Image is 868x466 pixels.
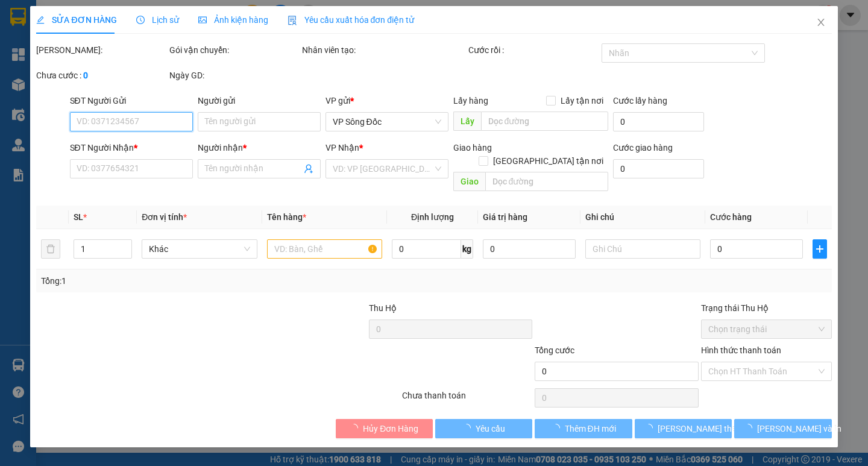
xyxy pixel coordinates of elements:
span: loading [350,424,363,432]
input: Dọc đường [481,112,608,131]
label: Cước giao hàng [613,143,673,153]
input: Cước lấy hàng [613,112,704,131]
span: loading [462,424,476,432]
span: Hủy Đơn Hàng [363,422,418,435]
span: Thu Hộ [369,303,397,313]
button: Close [804,6,838,40]
span: [PERSON_NAME] và In [757,422,841,435]
div: SĐT Người Nhận [70,141,193,154]
span: edit [36,16,45,24]
span: Tên hàng [267,212,306,222]
div: Chưa thanh toán [401,389,534,410]
span: SỬA ĐƠN HÀNG [36,15,116,25]
span: close [816,17,826,27]
span: [GEOGRAPHIC_DATA] tận nơi [488,154,608,168]
input: Ghi Chú [585,239,700,259]
button: plus [813,239,827,259]
div: Chưa cước : [36,69,167,82]
span: user-add [304,164,313,174]
label: Cước lấy hàng [613,96,667,105]
span: loading [744,424,757,432]
span: Yêu cầu [476,422,505,435]
label: Hình thức thanh toán [701,345,781,355]
span: Đơn vị tính [142,212,187,222]
img: icon [288,16,297,25]
button: delete [41,239,60,259]
span: Giá trị hàng [483,212,527,222]
span: Giao hàng [453,143,492,153]
button: Yêu cầu [435,419,532,438]
span: Thêm ĐH mới [565,422,616,435]
span: picture [198,16,207,24]
span: Giao [453,172,485,191]
span: clock-circle [136,16,145,24]
input: Cước giao hàng [613,159,704,178]
div: Trạng thái Thu Hộ [701,301,832,315]
div: SĐT Người Gửi [70,94,193,107]
span: Lấy tận nơi [556,94,608,107]
button: [PERSON_NAME] thay đổi [635,419,732,438]
span: VP Nhận [325,143,359,153]
span: Khác [149,240,250,258]
th: Ghi chú [580,206,705,229]
input: Dọc đường [485,172,608,191]
button: Thêm ĐH mới [535,419,632,438]
span: Chọn trạng thái [708,320,825,338]
input: VD: Bàn, Ghế [267,239,382,259]
span: kg [461,239,473,259]
div: Tổng: 1 [41,274,336,288]
div: Cước rồi : [468,43,599,57]
span: Yêu cầu xuất hóa đơn điện tử [288,15,415,25]
div: [PERSON_NAME]: [36,43,167,57]
b: 0 [83,71,88,80]
span: Lấy [453,112,481,131]
span: Cước hàng [710,212,752,222]
span: SL [74,212,83,222]
span: Lịch sử [136,15,179,25]
div: VP gửi [325,94,448,107]
button: Hủy Đơn Hàng [336,419,433,438]
span: VP Sông Đốc [333,113,441,131]
button: [PERSON_NAME] và In [734,419,831,438]
span: [PERSON_NAME] thay đổi [658,422,754,435]
span: loading [644,424,658,432]
div: Người gửi [198,94,321,107]
span: Lấy hàng [453,96,488,105]
span: Ảnh kiện hàng [198,15,268,25]
span: Tổng cước [535,345,574,355]
div: Người nhận [198,141,321,154]
span: loading [552,424,565,432]
span: plus [813,244,826,254]
div: Nhân viên tạo: [302,43,466,57]
span: Định lượng [411,212,454,222]
div: Ngày GD: [169,69,300,82]
div: Gói vận chuyển: [169,43,300,57]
